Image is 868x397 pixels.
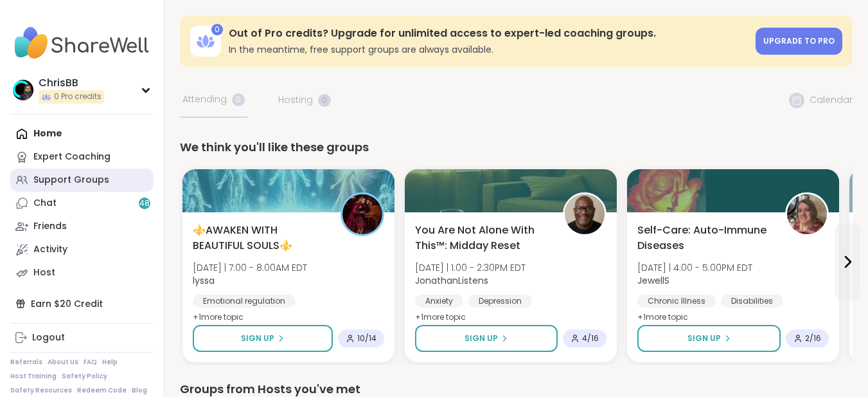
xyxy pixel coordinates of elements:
[33,197,57,210] div: Chat
[193,325,333,352] button: Sign Up
[84,358,97,367] a: FAQ
[33,151,111,163] div: Expert Coaching
[33,220,67,233] div: Friends
[10,358,42,367] a: Referrals
[193,223,326,254] span: ⚜️AWAKEN WITH BEAUTIFUL SOULS⚜️
[721,295,783,308] div: Disabilities
[229,26,748,41] h3: Out of Pro credits? Upgrade for unlimited access to expert-led coaching groups.
[10,21,154,66] img: ShareWell Nav Logo
[62,372,107,381] a: Safety Policy
[637,223,771,254] span: Self-Care: Auto-Immune Diseases
[787,194,827,234] img: JewellS
[193,274,215,287] b: lyssa
[193,295,296,308] div: Emotional regulation
[211,24,223,35] div: 0
[465,333,498,344] span: Sign Up
[48,358,78,367] a: About Us
[468,295,532,308] div: Depression
[10,169,154,192] a: Support Groups
[763,35,835,46] span: Upgrade to Pro
[229,43,748,56] h3: In the meantime, free support groups are always available.
[415,261,526,274] span: [DATE] | 1:00 - 2:30PM EDT
[637,325,781,352] button: Sign Up
[102,358,118,367] a: Help
[10,386,72,395] a: Safety Resources
[637,295,716,308] div: Chronic Illness
[10,215,154,238] a: Friends
[582,333,599,344] span: 4 / 16
[10,372,57,381] a: Host Training
[805,333,821,344] span: 2 / 16
[32,331,65,344] div: Logout
[637,274,669,287] b: JewellS
[77,386,127,395] a: Redeem Code
[756,28,842,55] a: Upgrade to Pro
[139,198,150,209] span: 48
[54,91,102,102] span: 0 Pro credits
[10,292,154,315] div: Earn $20 Credit
[415,223,549,254] span: You Are Not Alone With This™: Midday Reset
[415,325,558,352] button: Sign Up
[193,261,307,274] span: [DATE] | 7:00 - 8:00AM EDT
[10,145,154,169] a: Expert Coaching
[33,174,109,187] div: Support Groups
[342,194,382,234] img: lyssa
[13,80,33,100] img: ChrisBB
[10,238,154,261] a: Activity
[10,192,154,215] a: Chat48
[33,266,55,279] div: Host
[10,326,154,349] a: Logout
[637,261,752,274] span: [DATE] | 4:00 - 5:00PM EDT
[687,333,721,344] span: Sign Up
[357,333,376,344] span: 10 / 14
[241,333,274,344] span: Sign Up
[132,386,147,395] a: Blog
[33,243,67,256] div: Activity
[39,76,104,90] div: ChrisBB
[565,194,605,234] img: JonathanListens
[415,295,463,308] div: Anxiety
[180,138,853,156] div: We think you'll like these groups
[415,274,488,287] b: JonathanListens
[10,261,154,284] a: Host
